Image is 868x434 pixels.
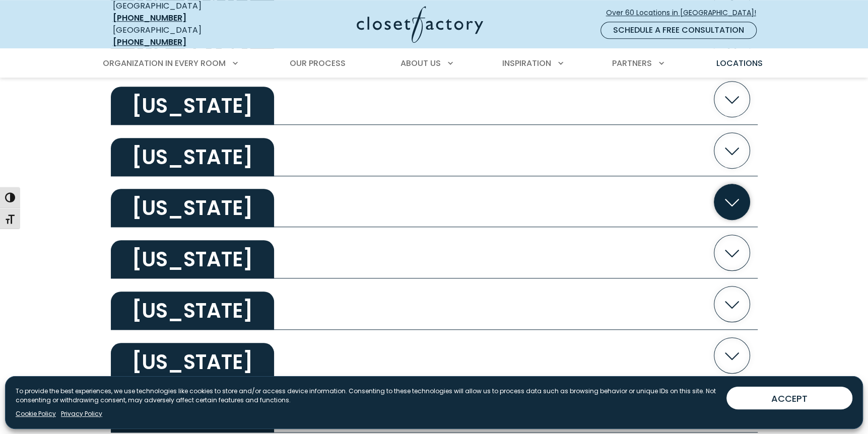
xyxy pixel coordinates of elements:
[16,409,56,418] a: Cookie Policy
[103,57,226,69] span: Organization in Every Room
[96,49,773,78] nav: Primary Menu
[111,74,758,125] button: [US_STATE]
[111,176,758,228] button: [US_STATE]
[111,87,274,125] h2: [US_STATE]
[61,409,102,418] a: Privacy Policy
[111,240,274,278] h2: [US_STATE]
[612,57,652,69] span: Partners
[113,24,259,48] div: [GEOGRAPHIC_DATA]
[111,330,758,381] button: [US_STATE]
[111,343,274,381] h2: [US_STATE]
[111,125,758,176] button: [US_STATE]
[111,189,274,227] h2: [US_STATE]
[113,12,186,24] a: [PHONE_NUMBER]
[716,57,762,69] span: Locations
[400,57,441,69] span: About Us
[726,387,852,409] button: ACCEPT
[606,8,764,18] span: Over 60 Locations in [GEOGRAPHIC_DATA]!
[111,292,274,330] h2: [US_STATE]
[16,387,718,405] p: To provide the best experiences, we use technologies like cookies to store and/or access device i...
[111,138,274,176] h2: [US_STATE]
[606,4,765,22] a: Over 60 Locations in [GEOGRAPHIC_DATA]!
[290,57,346,69] span: Our Process
[111,227,758,278] button: [US_STATE]
[113,36,186,48] a: [PHONE_NUMBER]
[111,278,758,330] button: [US_STATE]
[357,6,483,43] img: Closet Factory Logo
[502,57,551,69] span: Inspiration
[600,22,757,39] a: Schedule a Free Consultation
